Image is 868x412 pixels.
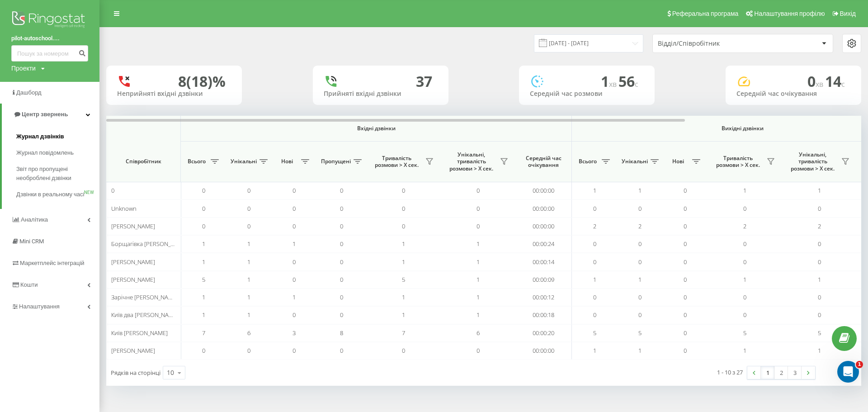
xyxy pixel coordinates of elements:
[515,271,572,289] td: 00:00:09
[292,204,296,213] span: 0
[16,165,95,183] span: Звіт про пропущені необроблені дзвінки
[476,258,480,266] span: 1
[445,151,497,172] span: Унікальні, тривалість розмови > Х сек.
[476,222,480,230] span: 0
[684,275,687,284] span: 0
[16,190,84,199] span: Дзвінки в реальному часі
[515,324,572,342] td: 00:00:20
[818,311,821,319] span: 0
[16,89,42,96] span: Дашборд
[292,186,296,194] span: 0
[717,368,743,377] div: 1 - 10 з 27
[476,204,480,213] span: 0
[111,240,188,248] span: Борщагівка [PERSON_NAME]
[247,293,250,301] span: 1
[292,329,296,337] span: 3
[684,240,687,248] span: 0
[593,222,596,230] span: 2
[515,218,572,235] td: 00:00:00
[841,79,845,89] span: c
[667,158,689,165] span: Нові
[402,346,405,355] span: 0
[276,158,298,165] span: Нові
[247,240,250,248] span: 1
[340,240,343,248] span: 0
[787,151,839,172] span: Унікальні, тривалість розмови > Х сек.
[788,366,802,379] a: 3
[515,199,572,217] td: 00:00:00
[247,275,250,284] span: 1
[515,289,572,306] td: 00:00:12
[618,71,638,91] span: 56
[202,275,205,284] span: 5
[638,258,642,266] span: 0
[292,258,296,266] span: 0
[2,104,99,125] a: Центр звернень
[340,186,343,194] span: 0
[167,368,174,377] div: 10
[840,10,856,17] span: Вихід
[515,253,572,270] td: 00:00:14
[292,275,296,284] span: 0
[684,329,687,337] span: 0
[402,275,405,284] span: 5
[825,71,845,91] span: 14
[247,311,250,319] span: 1
[807,71,825,91] span: 0
[22,111,68,118] span: Центр звернень
[837,361,859,383] iframe: Intercom live chat
[111,293,178,301] span: Зарічне [PERSON_NAME]
[111,329,168,337] span: Київ [PERSON_NAME]
[16,161,99,186] a: Звіт про пропущені необроблені дзвінки
[292,311,296,319] span: 0
[638,293,642,301] span: 0
[402,258,405,266] span: 1
[202,258,205,266] span: 1
[684,222,687,230] span: 0
[818,240,821,248] span: 0
[111,369,160,377] span: Рядків на сторінці
[593,311,596,319] span: 0
[818,275,821,284] span: 1
[340,204,343,213] span: 0
[754,10,825,17] span: Налаштування профілю
[712,155,764,169] span: Тривалість розмови > Х сек.
[816,79,825,89] span: хв
[522,155,565,169] span: Середній час очікування
[476,186,480,194] span: 0
[609,79,618,89] span: хв
[340,346,343,355] span: 0
[476,311,480,319] span: 1
[21,216,48,223] span: Аналiтика
[202,293,205,301] span: 1
[684,186,687,194] span: 0
[340,293,343,301] span: 0
[402,329,405,337] span: 7
[684,293,687,301] span: 0
[19,238,44,245] span: Mini CRM
[593,258,596,266] span: 0
[593,346,596,355] span: 1
[638,186,642,194] span: 1
[16,186,99,203] a: Дзвінки в реальному часіNEW
[247,258,250,266] span: 1
[818,258,821,266] span: 0
[743,275,746,284] span: 1
[476,346,480,355] span: 0
[11,45,88,62] input: Пошук за номером
[635,79,638,89] span: c
[515,306,572,324] td: 00:00:18
[684,258,687,266] span: 0
[202,222,205,230] span: 0
[736,90,850,98] div: Середній час очікування
[601,71,618,91] span: 1
[743,222,746,230] span: 2
[247,204,250,213] span: 0
[292,222,296,230] span: 0
[515,182,572,199] td: 00:00:00
[743,329,746,337] span: 5
[622,158,648,165] span: Унікальні
[247,329,250,337] span: 6
[292,346,296,355] span: 0
[202,186,205,194] span: 0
